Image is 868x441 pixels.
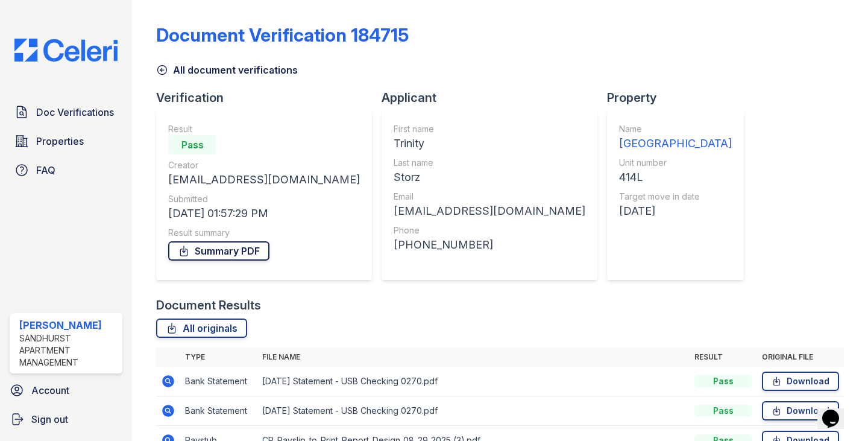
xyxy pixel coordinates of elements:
[394,203,585,220] div: [EMAIL_ADDRESS][DOMAIN_NAME]
[156,319,247,338] a: All originals
[257,347,690,367] th: File name
[168,227,360,239] div: Result summary
[36,163,55,177] span: FAQ
[5,407,127,431] a: Sign out
[168,205,360,222] div: [DATE] 01:57:29 PM
[394,169,585,186] div: Storz
[619,203,732,220] div: [DATE]
[168,135,216,154] div: Pass
[36,105,114,119] span: Doc Verifications
[168,123,360,135] div: Result
[607,89,753,106] div: Property
[168,241,269,261] a: Summary PDF
[690,347,757,367] th: Result
[757,347,844,367] th: Original file
[394,224,585,236] div: Phone
[394,236,585,253] div: [PHONE_NUMBER]
[10,158,122,182] a: FAQ
[31,383,69,398] span: Account
[180,396,257,426] td: Bank Statement
[619,135,732,152] div: [GEOGRAPHIC_DATA]
[180,347,257,367] th: Type
[5,39,127,62] img: CE_Logo_Blue-a8612792a0a2168367f1c8372b55b34899dd931a85d93a1a3d3e32e68fde9ad4.png
[394,191,585,203] div: Email
[762,372,839,391] a: Download
[10,129,122,153] a: Properties
[619,123,732,152] a: Name [GEOGRAPHIC_DATA]
[257,396,690,426] td: [DATE] Statement - USB Checking 0270.pdf
[156,24,409,46] div: Document Verification 184715
[19,332,118,369] div: Sandhurst Apartment Management
[156,63,298,77] a: All document verifications
[257,367,690,396] td: [DATE] Statement - USB Checking 0270.pdf
[394,157,585,169] div: Last name
[694,375,752,387] div: Pass
[180,367,257,396] td: Bank Statement
[394,123,585,135] div: First name
[394,135,585,152] div: Trinity
[762,401,839,420] a: Download
[31,412,68,427] span: Sign out
[156,297,261,314] div: Document Results
[156,89,382,106] div: Verification
[5,378,127,402] a: Account
[168,159,360,171] div: Creator
[694,405,752,417] div: Pass
[10,100,122,124] a: Doc Verifications
[168,171,360,188] div: [EMAIL_ADDRESS][DOMAIN_NAME]
[382,89,607,106] div: Applicant
[619,191,732,203] div: Target move in date
[168,193,360,205] div: Submitted
[817,393,856,429] iframe: chat widget
[619,123,732,135] div: Name
[619,157,732,169] div: Unit number
[36,134,84,148] span: Properties
[19,318,118,332] div: [PERSON_NAME]
[619,169,732,186] div: 414L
